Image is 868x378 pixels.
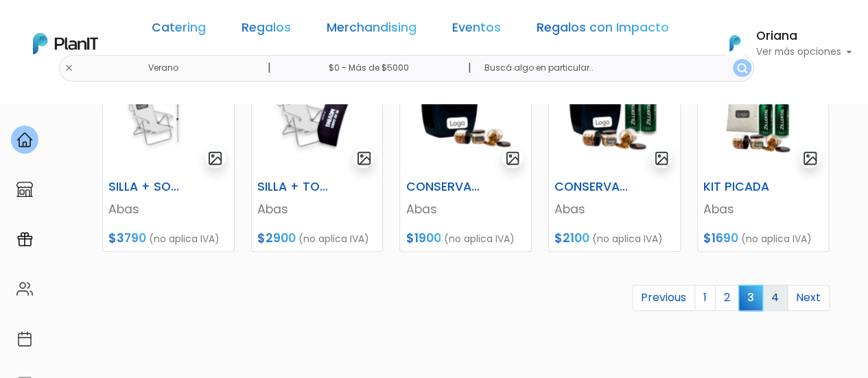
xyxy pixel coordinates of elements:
[257,230,296,246] span: $2900
[16,132,33,148] img: home-e721727adea9d79c4d83392d1f703f7f8bce08238fde08b1acbfd93340b81755.svg
[755,30,852,43] h6: Oriana
[698,54,829,174] img: thumb_Captura_de_pantalla_2025-09-15_140022.png
[108,230,146,246] span: $3790
[149,232,220,246] span: (no aplica IVA)
[755,47,852,57] p: Ver más opciones
[356,150,372,166] img: gallery-light
[33,33,98,54] img: PlanIt Logo
[252,54,383,174] img: thumb_Captura_de_pantalla_2025-09-15_124154.png
[257,200,377,218] p: Abas
[406,230,441,246] span: $1900
[592,232,663,246] span: (no aplica IVA)
[452,22,501,38] a: Eventos
[738,285,763,310] span: 3
[697,53,830,252] a: gallery-light KIT PICADA Abas $1690 (no aplica IVA)
[102,53,235,252] a: gallery-light SILLA + SOMBRILLA Abas $3790 (no aplica IVA)
[537,22,669,38] a: Regalos con Impacto
[327,22,417,38] a: Merchandising
[695,180,786,194] h6: KIT PICADA
[64,64,73,73] img: close-6986928ebcb1d6c9903e3b54e860dbc4d054630f23adef3a32610726dff6a82b.svg
[16,331,33,347] img: calendar-87d922413cdce8b2cf7b7f5f62616a5cf9e4887200fb71536465627b3292af00.svg
[242,22,291,38] a: Regalos
[694,285,716,311] a: 1
[737,63,747,73] img: search_button-432b6d5273f82d61273b3651a40e1bd1b912527efae98b1b7a1b2c0702e16a8d.svg
[268,60,271,76] p: |
[554,200,675,218] p: Abas
[741,232,812,246] span: (no aplica IVA)
[802,150,818,166] img: gallery-light
[152,22,206,38] a: Catering
[548,53,681,252] a: gallery-light CONSERVADORA + PICADA Abas $2100 (no aplica IVA)
[207,150,223,166] img: gallery-light
[703,230,738,246] span: $1690
[16,281,33,297] img: people-662611757002400ad9ed0e3c099ab2801c6687ba6c219adb57efc949bc21e19d.svg
[251,53,384,252] a: gallery-light SILLA + TOALLA Abas $2900 (no aplica IVA)
[762,285,788,311] a: 4
[720,28,750,58] img: PlanIt Logo
[549,54,680,174] img: thumb_Captura_de_pantalla_2025-09-15_134016.png
[103,54,234,174] img: thumb_Captura_de_pantalla_2025-09-15_123502.png
[406,200,526,218] p: Abas
[546,180,637,194] h6: CONSERVADORA + PICADA
[712,25,852,61] button: PlanIt Logo Oriana Ver más opciones
[703,200,823,218] p: Abas
[468,60,471,76] p: |
[397,180,488,194] h6: CONSERVADORA + PICADA
[400,54,531,174] img: thumb_Captura_de_pantalla_2025-09-15_133136.png
[787,285,830,311] a: Next
[100,180,191,194] h6: SILLA + SOMBRILLA
[298,232,369,246] span: (no aplica IVA)
[505,150,521,166] img: gallery-light
[473,55,754,82] input: Buscá algo en particular..
[249,180,340,194] h6: SILLA + TOALLA
[71,13,198,40] div: ¿Necesitás ayuda?
[632,285,695,311] a: Previous
[108,200,228,218] p: Abas
[16,231,33,248] img: campaigns-02234683943229c281be62815700db0a1741e53638e28bf9629b52c665b00959.svg
[654,150,670,166] img: gallery-light
[16,181,33,198] img: marketplace-4ceaa7011d94191e9ded77b95e3339b90024bf715f7c57f8cf31f2d8c509eaba.svg
[715,285,739,311] a: 2
[399,53,532,252] a: gallery-light CONSERVADORA + PICADA Abas $1900 (no aplica IVA)
[554,230,589,246] span: $2100
[443,232,514,246] span: (no aplica IVA)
